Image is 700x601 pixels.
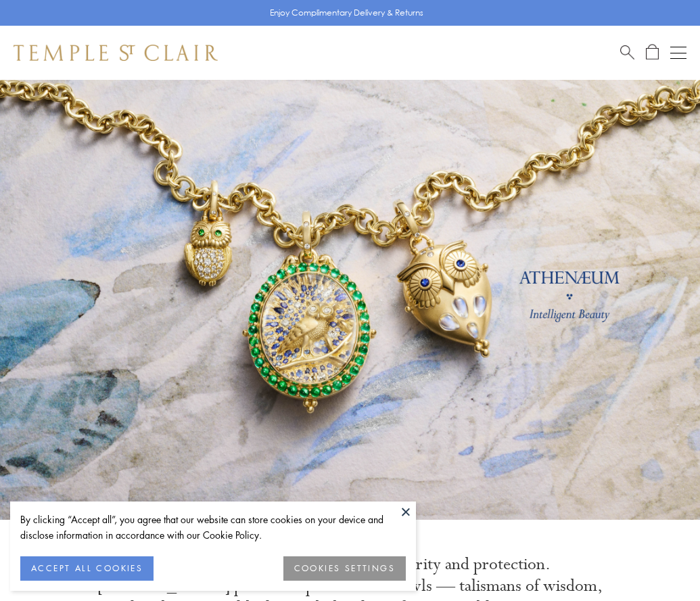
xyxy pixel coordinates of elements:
[646,44,659,61] a: Open Shopping Bag
[20,556,154,581] button: ACCEPT ALL COOKIES
[20,512,406,543] div: By clicking “Accept all”, you agree that our website can store cookies on your device and disclos...
[14,45,218,61] img: Temple St. Clair
[620,44,634,61] a: Search
[283,556,406,581] button: COOKIES SETTINGS
[270,6,423,20] p: Enjoy Complimentary Delivery & Returns
[670,45,686,61] button: Open navigation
